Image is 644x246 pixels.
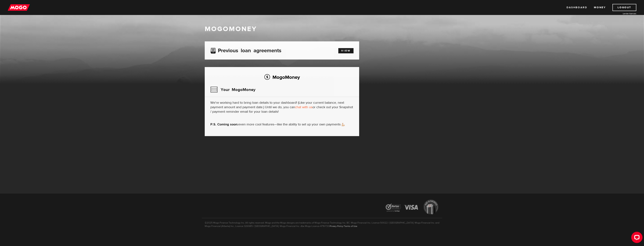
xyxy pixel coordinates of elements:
[628,230,644,246] iframe: LiveChat chat widget
[210,122,238,127] strong: P.S. Coming soon:
[210,122,354,127] p: even more cool features—like the ability to set up your own payments
[342,123,345,126] img: strong arm emoji
[344,225,357,228] a: Terms of Use
[330,225,343,228] a: Privacy Policy
[210,73,354,81] h2: MogoMoney
[567,4,587,11] a: Dashboard
[382,197,442,218] img: legal-icons-92a2ffecb4d32d839781d1b4e4802d7b.png
[8,4,30,11] img: mogo_logo-11ee424be714fa7cbb0f0f49df9e16ec.png
[594,4,606,11] a: Money
[295,105,312,109] a: chat with us
[202,218,442,228] p: ©2025 Mogo Finance Technology Inc. All rights reserved. Mogo and the Mogo designs are trademarks ...
[608,12,636,15] a: Lender licences
[210,101,354,114] p: We're working hard to bring loan details to your dashboard! (Like your current balance, next paym...
[210,48,281,52] h3: Previous loan agreements
[210,85,255,95] h3: Your MogoMoney
[338,48,354,53] a: View
[612,4,636,11] a: Logout
[205,25,439,33] h1: MogoMoney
